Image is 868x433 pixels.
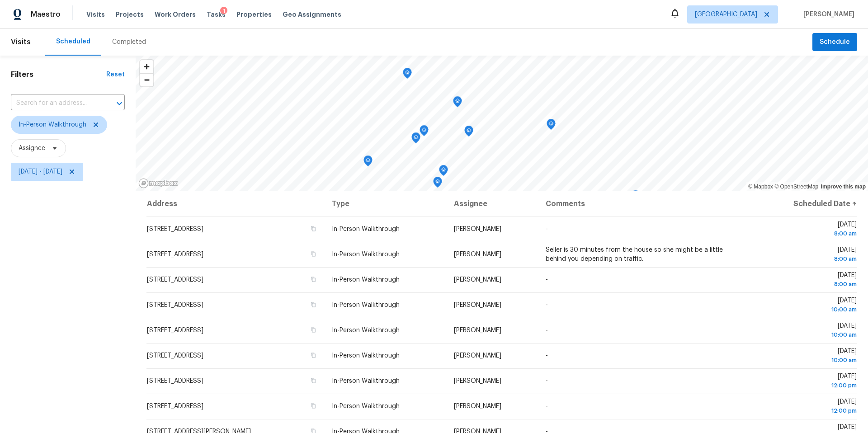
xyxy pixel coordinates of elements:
div: Map marker [453,96,462,110]
span: [STREET_ADDRESS] [147,353,203,359]
button: Zoom in [140,60,153,73]
span: Tasks [207,11,226,18]
span: [PERSON_NAME] [454,251,501,258]
div: 10:00 am [759,356,857,365]
div: Map marker [631,190,640,204]
div: Scheduled [56,37,90,46]
span: In-Person Walkthrough [332,353,400,359]
div: 8:00 am [759,254,857,264]
h1: Filters [11,70,106,79]
span: Properties [236,10,272,19]
span: Geo Assignments [283,10,341,19]
button: Copy Address [309,225,317,233]
span: [STREET_ADDRESS] [147,327,203,334]
div: Map marker [464,126,473,140]
th: Scheduled Date ↑ [752,191,857,216]
span: In-Person Walkthrough [332,226,400,232]
span: [PERSON_NAME] [454,353,501,359]
input: Search for an address... [11,96,99,110]
span: Projects [116,10,144,19]
button: Copy Address [309,402,317,410]
span: [GEOGRAPHIC_DATA] [695,10,757,19]
span: In-Person Walkthrough [332,378,400,384]
th: Type [325,191,447,216]
div: 12:00 pm [759,406,857,415]
div: Map marker [363,155,373,169]
button: Schedule [812,33,857,52]
canvas: Map [136,56,868,191]
span: [DATE] [759,272,857,289]
div: 10:00 am [759,305,857,314]
span: [STREET_ADDRESS] [147,277,203,283]
button: Zoom out [140,73,153,86]
div: Completed [112,38,146,47]
span: [DATE] [759,399,857,415]
div: Map marker [420,125,429,139]
div: Map marker [403,68,412,82]
a: Improve this map [821,184,866,190]
span: [DATE] [759,221,857,238]
span: [PERSON_NAME] [454,277,501,283]
button: Copy Address [309,250,317,258]
div: 1 [220,7,227,16]
button: Copy Address [309,275,317,283]
div: 8:00 am [759,280,857,289]
span: - [546,353,548,359]
button: Copy Address [309,301,317,309]
span: [DATE] - [DATE] [19,167,62,176]
span: Schedule [820,37,850,48]
div: Map marker [439,165,448,179]
th: Assignee [447,191,538,216]
div: Map marker [433,177,442,191]
a: Mapbox homepage [138,178,178,188]
a: Mapbox [748,184,773,190]
span: Visits [11,32,31,52]
div: Map marker [547,119,556,133]
span: In-Person Walkthrough [332,302,400,308]
span: In-Person Walkthrough [332,251,400,258]
div: 12:00 pm [759,381,857,390]
span: - [546,226,548,232]
span: [STREET_ADDRESS] [147,403,203,409]
span: - [546,327,548,334]
button: Open [113,97,126,110]
span: Visits [86,10,105,19]
span: [PERSON_NAME] [454,378,501,384]
button: Copy Address [309,351,317,359]
button: Copy Address [309,377,317,385]
span: [PERSON_NAME] [800,10,854,19]
span: [PERSON_NAME] [454,403,501,409]
span: - [546,302,548,308]
span: [PERSON_NAME] [454,327,501,334]
div: Reset [106,70,125,79]
span: - [546,403,548,409]
span: Zoom out [140,74,153,86]
span: Assignee [19,144,45,153]
span: [DATE] [759,348,857,365]
div: 10:00 am [759,330,857,339]
th: Address [146,191,325,216]
div: 8:00 am [759,229,857,238]
span: [DATE] [759,323,857,339]
span: [STREET_ADDRESS] [147,378,203,384]
span: [DATE] [759,297,857,314]
span: In-Person Walkthrough [332,403,400,409]
th: Comments [538,191,752,216]
span: [STREET_ADDRESS] [147,302,203,308]
span: Work Orders [155,10,196,19]
div: Map marker [411,132,420,146]
span: [PERSON_NAME] [454,226,501,232]
span: In-Person Walkthrough [19,120,86,129]
span: Seller is 30 minutes from the house so she might be a little behind you depending on traffic. [546,247,723,262]
span: Maestro [31,10,61,19]
span: [STREET_ADDRESS] [147,251,203,258]
a: OpenStreetMap [774,184,818,190]
span: - [546,378,548,384]
span: In-Person Walkthrough [332,327,400,334]
span: In-Person Walkthrough [332,277,400,283]
span: [DATE] [759,373,857,390]
span: - [546,277,548,283]
span: [STREET_ADDRESS] [147,226,203,232]
button: Copy Address [309,326,317,334]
